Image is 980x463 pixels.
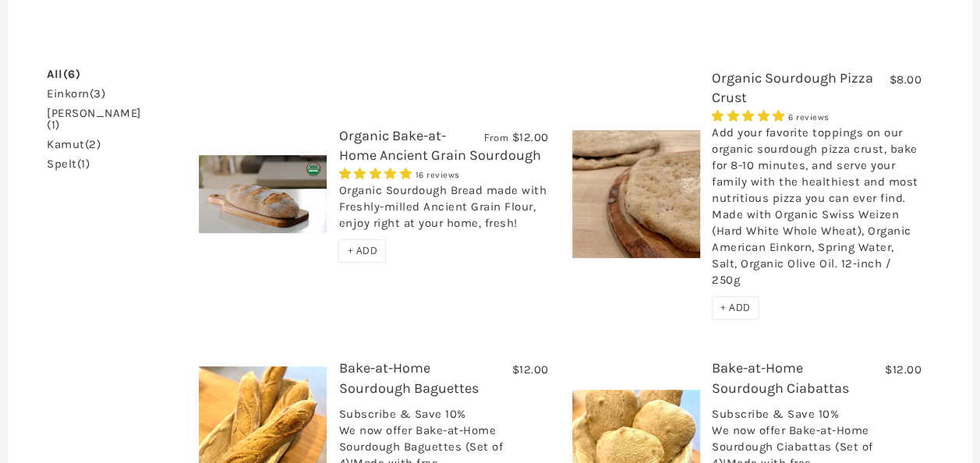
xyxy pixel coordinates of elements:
img: Organic Bake-at-Home Ancient Grain Sourdough [199,155,327,233]
span: + ADD [720,301,751,314]
a: Organic Sourdough Pizza Crust [712,69,873,106]
a: spelt(1) [47,158,90,170]
a: All(6) [47,69,80,80]
a: Organic Bake-at-Home Ancient Grain Sourdough [338,127,540,164]
span: From [484,131,508,144]
a: einkorn(3) [47,88,105,100]
a: kamut(2) [47,139,101,150]
span: $8.00 [889,72,922,87]
div: Add your favorite toppings on our organic sourdough pizza crust, bake for 8-10 minutes, and serve... [712,125,922,296]
span: + ADD [347,244,377,257]
a: Bake-at-Home Sourdough Baguettes [338,359,478,396]
a: [PERSON_NAME](1) [47,108,148,131]
img: Organic Sourdough Pizza Crust [572,130,700,258]
span: (1) [77,157,90,171]
span: 4.75 stars [338,167,415,181]
span: 4.83 stars [712,109,788,123]
span: $12.00 [885,362,922,376]
div: + ADD [338,239,386,263]
span: 6 reviews [788,112,830,122]
span: (3) [90,87,106,101]
div: Organic Sourdough Bread made with Freshly-milled Ancient Grain Flour, enjoy right at your home, f... [338,182,548,239]
span: $12.00 [511,130,548,144]
div: + ADD [712,296,759,320]
span: $12.00 [511,362,548,376]
span: (2) [85,137,101,151]
a: Bake-at-Home Sourdough Ciabattas [712,359,849,396]
span: (1) [47,118,60,132]
span: 16 reviews [415,170,459,180]
span: (6) [63,67,81,81]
